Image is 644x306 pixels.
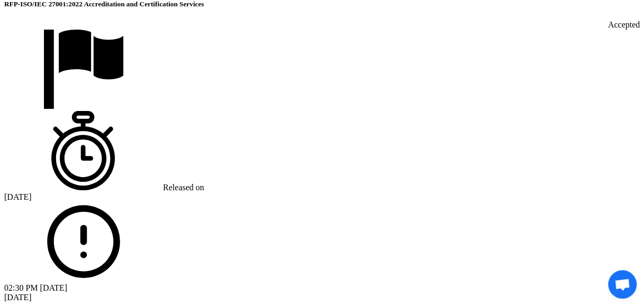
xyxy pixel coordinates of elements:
[4,293,640,302] div: [DATE]
[4,283,67,292] font: [DATE] 02:30 PM
[608,270,637,299] a: Open chat
[4,183,204,192] font: Released on
[608,20,640,29] span: Accepted
[4,192,640,202] div: [DATE]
